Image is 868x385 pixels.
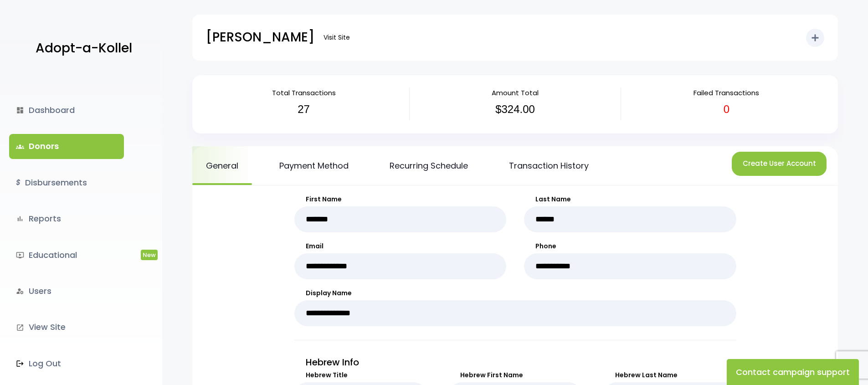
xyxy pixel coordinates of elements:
[524,241,736,251] label: Phone
[16,287,24,295] i: manage_accounts
[9,351,124,376] a: Log Out
[206,26,314,49] p: [PERSON_NAME]
[294,370,427,380] label: Hebrew Title
[732,152,827,176] button: Create User Account
[272,88,336,98] span: Total Transactions
[9,243,124,267] a: ondemand_videoEducationalNew
[693,88,759,98] span: Failed Transactions
[9,170,124,195] a: $Disbursements
[141,250,158,260] span: New
[806,29,824,47] button: add
[628,103,825,116] h3: 0
[192,146,252,185] a: General
[376,146,482,185] a: Recurring Schedule
[16,323,24,332] i: launch
[9,315,124,339] a: launchView Site
[727,359,859,385] button: Contact campaign support
[16,215,24,223] i: bar_chart
[266,146,362,185] a: Payment Method
[604,370,736,380] label: Hebrew Last Name
[416,103,614,116] h3: $324.00
[495,146,602,185] a: Transaction History
[294,288,736,298] label: Display Name
[16,176,21,190] i: $
[294,241,507,251] label: Email
[9,206,124,231] a: bar_chartReports
[16,106,24,114] i: dashboard
[294,354,736,370] p: Hebrew Info
[449,370,581,380] label: Hebrew First Name
[492,88,539,98] span: Amount Total
[16,143,24,151] span: groups
[319,29,354,46] a: Visit Site
[294,195,507,204] label: First Name
[31,26,132,71] a: Adopt-a-Kollel
[9,134,124,159] a: groupsDonors
[36,37,132,60] p: Adopt-a-Kollel
[9,98,124,123] a: dashboardDashboard
[205,103,402,116] h3: 27
[524,195,736,204] label: Last Name
[16,251,24,259] i: ondemand_video
[9,279,124,303] a: manage_accountsUsers
[810,32,821,43] i: add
